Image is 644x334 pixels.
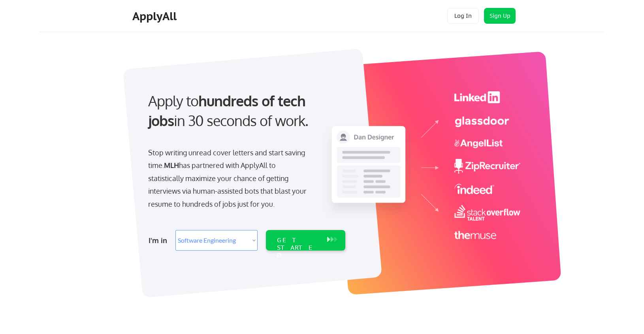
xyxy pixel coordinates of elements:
[148,146,311,210] div: Stop writing unread cover letters and start saving time. has partnered with ApplyAll to statistic...
[148,92,309,129] strong: hundreds of tech jobs
[149,234,171,247] div: I'm in
[447,8,479,24] button: Log In
[484,8,516,24] button: Sign Up
[277,236,319,259] div: GET STARTED
[148,91,342,131] div: Apply to in 30 seconds of work.
[132,9,179,23] div: ApplyAll
[164,161,179,170] strong: MLH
